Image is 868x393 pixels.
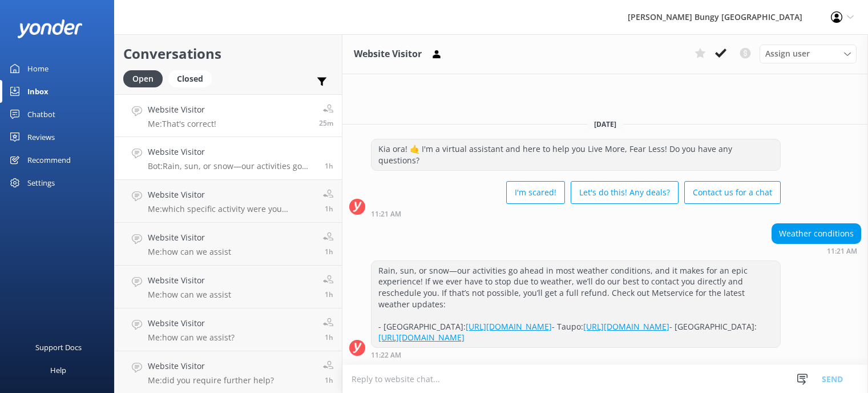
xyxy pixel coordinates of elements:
[35,336,82,359] div: Support Docs
[325,161,333,171] span: Oct 10 2025 11:21am (UTC +13:00) Pacific/Auckland
[168,70,212,87] div: Closed
[27,103,55,126] div: Chatbot
[371,211,401,218] strong: 11:21 AM
[587,119,623,129] span: [DATE]
[319,118,333,128] span: Oct 10 2025 12:19pm (UTC +13:00) Pacific/Auckland
[148,274,231,287] h4: Website Visitor
[27,126,55,149] div: Reviews
[148,189,314,201] h4: Website Visitor
[371,351,781,359] div: Oct 10 2025 11:22am (UTC +13:00) Pacific/Auckland
[27,171,55,194] div: Settings
[148,360,274,372] h4: Website Visitor
[123,72,168,85] a: Open
[115,180,342,223] a: Website VisitorMe:which specific activity were you referring to?1h
[168,72,217,85] a: Closed
[772,247,861,255] div: Oct 10 2025 11:21am (UTC +13:00) Pacific/Auckland
[372,261,780,347] div: Rain, sun, or snow—our activities go ahead in most weather conditions, and it makes for an epic e...
[115,94,342,137] a: Website VisitorMe:That's correct!25m
[115,223,342,266] a: Website VisitorMe:how can we assist1h
[27,80,49,103] div: Inbox
[148,317,235,330] h4: Website Visitor
[827,248,857,255] strong: 11:21 AM
[760,45,857,63] div: Assign User
[325,204,333,214] span: Oct 10 2025 10:59am (UTC +13:00) Pacific/Auckland
[371,352,401,359] strong: 11:22 AM
[148,231,231,244] h4: Website Visitor
[571,181,679,204] button: Let's do this! Any deals?
[148,247,231,257] p: Me: how can we assist
[27,57,49,80] div: Home
[115,137,342,180] a: Website VisitorBot:Rain, sun, or snow—our activities go ahead in most weather conditions, and it ...
[123,70,163,87] div: Open
[325,375,333,385] span: Oct 10 2025 10:57am (UTC +13:00) Pacific/Auckland
[17,19,83,38] img: yonder-white-logo.png
[148,332,235,343] p: Me: how can we assist?
[765,47,810,60] span: Assign user
[148,146,316,158] h4: Website Visitor
[148,161,316,171] p: Bot: Rain, sun, or snow—our activities go ahead in most weather conditions, and it makes for an e...
[115,308,342,351] a: Website VisitorMe:how can we assist?1h
[148,375,274,386] p: Me: did you require further help?
[371,210,781,218] div: Oct 10 2025 11:21am (UTC +13:00) Pacific/Auckland
[378,332,465,343] a: [URL][DOMAIN_NAME]
[148,204,314,214] p: Me: which specific activity were you referring to?
[148,119,216,129] p: Me: That's correct!
[27,149,71,171] div: Recommend
[123,43,333,65] h2: Conversations
[772,224,861,243] div: Weather conditions
[466,321,552,332] a: [URL][DOMAIN_NAME]
[50,359,66,382] div: Help
[684,181,781,204] button: Contact us for a chat
[372,139,780,170] div: Kia ora! 🤙 I'm a virtual assistant and here to help you Live More, Fear Less! Do you have any que...
[325,247,333,256] span: Oct 10 2025 10:59am (UTC +13:00) Pacific/Auckland
[325,290,333,299] span: Oct 10 2025 10:59am (UTC +13:00) Pacific/Auckland
[115,266,342,308] a: Website VisitorMe:how can we assist1h
[506,181,565,204] button: I'm scared!
[325,332,333,342] span: Oct 10 2025 10:58am (UTC +13:00) Pacific/Auckland
[583,321,669,332] a: [URL][DOMAIN_NAME]
[148,290,231,300] p: Me: how can we assist
[354,47,422,62] h3: Website Visitor
[148,103,216,116] h4: Website Visitor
